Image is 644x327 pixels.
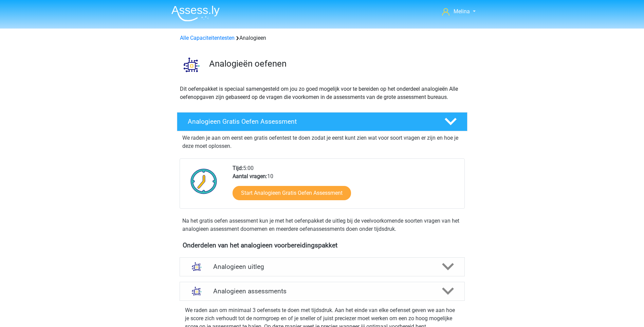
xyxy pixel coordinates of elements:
[177,50,206,79] img: analogieen
[180,85,464,101] p: Dit oefenpakket is speciaal samengesteld om jou zo goed mogelijk voor te bereiden op het onderdee...
[233,165,243,171] b: Tijd:
[188,258,205,275] img: analogieen uitleg
[187,164,221,198] img: Klok
[174,112,470,131] a: Analogieen Gratis Oefen Assessment
[188,118,434,125] h4: Analogieen Gratis Oefen Assessment
[209,58,462,69] h3: Analogieën oefenen
[177,34,467,42] div: Analogieen
[183,241,462,249] h4: Onderdelen van het analogieen voorbereidingspakket
[177,282,467,301] a: assessments Analogieen assessments
[177,257,467,276] a: uitleg Analogieen uitleg
[171,5,220,21] img: Assessly
[454,8,470,15] span: Melina
[180,35,235,41] a: Alle Capaciteitentesten
[213,263,431,271] h4: Analogieen uitleg
[233,173,267,179] b: Aantal vragen:
[188,282,205,300] img: analogieen assessments
[182,134,462,150] p: We raden je aan om eerst een gratis oefentest te doen zodat je eerst kunt zien wat voor soort vra...
[439,7,478,16] a: Melina
[227,164,464,208] div: 5:00 10
[233,186,351,200] a: Start Analogieen Gratis Oefen Assessment
[180,217,465,233] div: Na het gratis oefen assessment kun je met het oefenpakket de uitleg bij de veelvoorkomende soorte...
[213,287,431,295] h4: Analogieen assessments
